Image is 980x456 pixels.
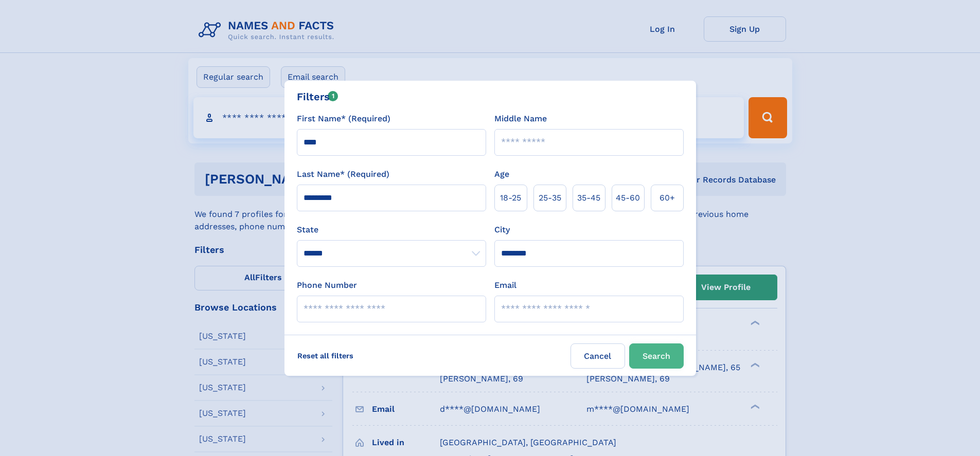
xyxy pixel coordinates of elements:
label: First Name* (Required) [297,113,390,125]
button: Search [629,343,684,369]
div: Filters [297,89,338,104]
label: Reset all filters [291,343,360,368]
label: Middle Name [494,113,547,125]
label: Email [494,279,516,291]
label: Cancel [571,343,625,369]
label: Phone Number [297,279,357,291]
span: 60+ [660,192,675,204]
span: 25‑35 [539,192,561,204]
span: 45‑60 [616,192,640,204]
label: City [494,224,510,236]
label: State [297,224,486,236]
label: Last Name* (Required) [297,168,389,180]
span: 35‑45 [577,192,600,204]
span: 18‑25 [500,192,521,204]
label: Age [494,168,509,180]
